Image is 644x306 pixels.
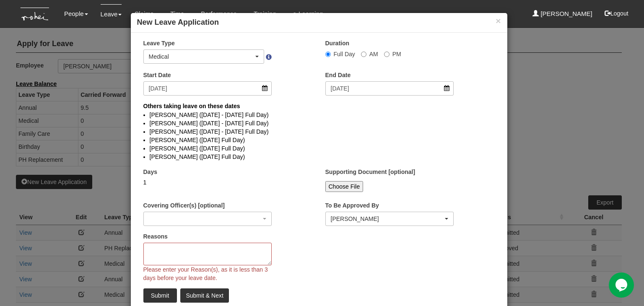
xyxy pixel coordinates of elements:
[143,39,175,47] label: Leave Type
[143,232,168,241] label: Reasons
[325,212,454,226] button: Daniel Low
[609,272,636,298] iframe: chat widget
[392,51,401,57] span: PM
[143,178,272,187] div: 1
[150,111,488,119] li: [PERSON_NAME] ([DATE] - [DATE] Full Day)
[143,103,240,109] b: Others taking leave on these dates
[180,288,229,303] input: Submit & Next
[334,51,355,57] span: Full Day
[143,266,268,281] span: Please enter your Reason(s), as it is less than 3 days before your leave date.
[325,81,454,96] input: d/m/yyyy
[143,288,177,303] input: Submit
[325,71,351,79] label: End Date
[150,144,488,153] li: [PERSON_NAME] ([DATE] Full Day)
[143,168,157,176] label: Days
[325,168,415,176] label: Supporting Document [optional]
[369,51,378,57] span: AM
[150,119,488,127] li: [PERSON_NAME] ([DATE] - [DATE] Full Day)
[143,49,265,64] button: Medical
[137,18,219,26] b: New Leave Application
[150,127,488,136] li: [PERSON_NAME] ([DATE] - [DATE] Full Day)
[149,52,254,61] div: Medical
[143,71,171,79] label: Start Date
[150,136,488,144] li: [PERSON_NAME] ([DATE] Full Day)
[331,215,444,223] div: [PERSON_NAME]
[496,16,501,25] button: ×
[150,153,488,161] li: [PERSON_NAME] ([DATE] Full Day)
[143,201,225,210] label: Covering Officer(s) [optional]
[325,39,350,47] label: Duration
[325,181,364,192] input: Choose File
[325,201,379,210] label: To Be Approved By
[143,81,272,96] input: d/m/yyyy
